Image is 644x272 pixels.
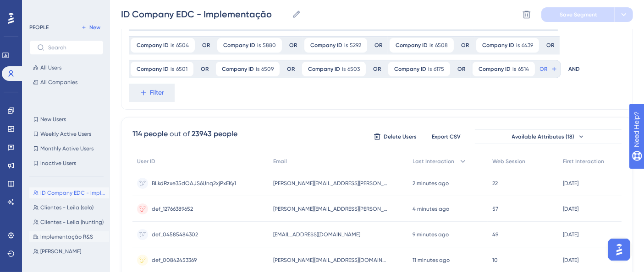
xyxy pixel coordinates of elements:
[89,24,100,31] span: New
[273,205,388,213] span: [PERSON_NAME][EMAIL_ADDRESS][PERSON_NAME][DOMAIN_NAME]
[222,65,254,73] span: Company ID
[308,65,340,73] span: Company ID
[287,65,295,73] div: OR
[413,257,450,263] time: 11 minutes ago
[568,60,580,78] div: AND
[263,42,276,49] span: 5880
[344,42,348,49] span: is
[492,205,498,213] span: 57
[432,133,461,140] span: Export CSV
[29,246,109,257] button: [PERSON_NAME]
[78,22,104,33] button: New
[563,180,578,187] time: [DATE]
[171,42,174,49] span: is
[137,158,155,165] span: User ID
[546,42,554,49] div: OR
[40,189,105,197] span: ID Company EDC - Implementação
[541,7,615,22] button: Save Segment
[396,42,428,49] span: Company ID
[48,44,96,51] input: Search
[413,158,455,165] span: Last Interaction
[516,42,520,49] span: is
[40,204,94,211] span: Clientes - Leila (selo)
[40,79,77,86] span: All Companies
[492,256,498,264] span: 10
[152,256,197,264] span: def_00842453369
[40,233,93,240] span: Implementação R&S
[492,180,498,187] span: 22
[256,65,259,73] span: is
[129,84,175,102] button: Filter
[374,42,382,49] div: OR
[518,65,529,73] span: 6514
[479,65,511,73] span: Company ID
[560,11,597,18] span: Save Segment
[29,217,109,228] button: Clientes - Leila (hunting)
[40,64,61,71] span: All Users
[540,65,548,73] span: OR
[310,42,342,49] span: Company ID
[273,231,360,238] span: [EMAIL_ADDRESS][DOMAIN_NAME]
[261,65,274,73] span: 6509
[492,158,525,165] span: Web Session
[152,205,193,213] span: def_12766389652
[223,42,255,49] span: Company ID
[457,65,465,73] div: OR
[522,42,533,49] span: 6439
[492,231,498,238] span: 49
[512,65,516,73] span: is
[563,257,578,263] time: [DATE]
[40,116,66,123] span: New Users
[347,65,360,73] span: 6503
[413,231,449,238] time: 9 minutes ago
[289,42,297,49] div: OR
[273,180,388,187] span: [PERSON_NAME][EMAIL_ADDRESS][PERSON_NAME][DOMAIN_NAME]
[29,62,104,73] button: All Users
[29,128,104,139] button: Weekly Active Users
[350,42,361,49] span: 5292
[202,42,210,49] div: OR
[40,248,81,255] span: [PERSON_NAME]
[413,206,450,212] time: 4 minutes ago
[372,129,418,144] button: Delete Users
[171,65,174,73] span: is
[192,128,237,139] div: 23943 people
[373,65,381,73] div: OR
[176,42,189,49] span: 6504
[429,42,433,49] span: is
[201,65,209,73] div: OR
[273,256,388,264] span: [PERSON_NAME][EMAIL_ADDRESS][DOMAIN_NAME]
[29,24,49,31] div: PEOPLE
[40,219,104,226] span: Clientes - Leila (hunting)
[384,133,417,140] span: Delete Users
[605,236,633,263] iframe: UserGuiding AI Assistant Launcher
[29,158,104,169] button: Inactive Users
[512,133,575,140] span: Available Attributes (18)
[475,129,622,144] button: Available Attributes (18)
[137,65,169,73] span: Company ID
[435,42,448,49] span: 6508
[413,180,449,187] time: 2 minutes ago
[424,129,469,144] button: Export CSV
[273,158,287,165] span: Email
[40,145,94,152] span: Monthly Active Users
[257,42,261,49] span: is
[482,42,514,49] span: Company ID
[40,160,76,167] span: Inactive Users
[22,2,57,13] span: Need Help?
[434,65,444,73] span: 6175
[461,42,469,49] div: OR
[563,206,578,212] time: [DATE]
[29,187,109,198] button: ID Company EDC - Implementação
[563,158,604,165] span: First Interaction
[563,231,578,238] time: [DATE]
[176,65,187,73] span: 6501
[170,128,190,139] div: out of
[29,114,104,125] button: New Users
[29,202,109,213] button: Clientes - Leila (selo)
[150,87,165,98] span: Filter
[152,180,236,187] span: BLkdRzxe35dOAJS6Unq2xjPxEKy1
[394,65,426,73] span: Company ID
